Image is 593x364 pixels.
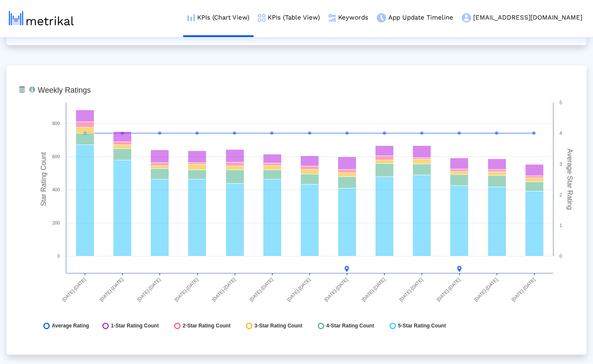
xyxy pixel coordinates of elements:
img: kpi-chart-menu-icon.png [187,14,195,21]
text: [DATE]-[DATE] [136,277,161,302]
text: [DATE]-[DATE] [61,277,87,302]
img: app-update-menu-icon.png [377,13,386,23]
img: keywords.png [328,14,336,22]
text: [DATE]-[DATE] [511,277,536,302]
text: [DATE]-[DATE] [398,277,424,302]
text: [DATE]-[DATE] [99,277,124,302]
img: kpi-table-menu-icon.png [258,14,265,22]
span: 5-Star Rating Count [398,323,446,329]
text: 3 [559,162,562,167]
span: Average Rating [52,323,89,329]
text: 1 [559,223,562,228]
text: 4 [559,131,562,136]
text: 800 [52,121,60,126]
text: [DATE]-[DATE] [361,277,386,302]
text: [DATE]-[DATE] [436,277,461,302]
tspan: Average Star Rating [566,149,573,210]
text: [DATE]-[DATE] [286,277,311,302]
span: 2-Star Rating Count [183,323,231,329]
tspan: Weekly Ratings [38,86,91,94]
text: [DATE]-[DATE] [323,277,349,302]
span: 4-Star Rating Count [326,323,374,329]
span: 3-Star Rating Count [254,323,302,329]
img: my-account-menu-icon.png [462,13,471,23]
text: 600 [52,154,60,159]
span: 1-Star Rating Count [111,323,159,329]
text: [DATE]-[DATE] [248,277,274,302]
text: 0 [57,253,60,259]
text: [DATE]-[DATE] [173,277,199,302]
text: 0 [559,253,562,259]
img: metrical-logo-light.png [9,11,74,26]
text: 200 [52,220,60,225]
text: 400 [52,187,60,192]
text: 2 [559,192,562,197]
tspan: Star Rating Count [40,152,47,206]
text: 5 [559,100,562,105]
text: [DATE]-[DATE] [211,277,237,302]
text: [DATE]-[DATE] [473,277,499,302]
